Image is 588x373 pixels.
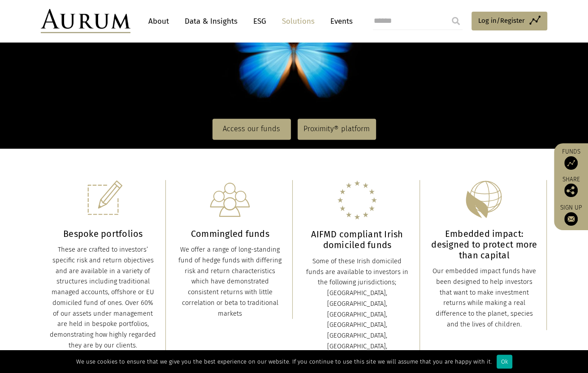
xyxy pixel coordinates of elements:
a: Proximity® platform [298,119,376,139]
div: Share [558,176,584,197]
a: Events [326,13,353,30]
img: Access Funds [564,156,578,170]
div: Ok [497,355,512,369]
h3: Commingled funds [177,228,284,239]
a: ESG [249,13,271,30]
div: Our embedded impact funds have been designed to help investors that want to make investment retur... [431,266,538,330]
a: Solutions [277,13,319,30]
h3: Embedded impact: designed to protect more than capital [431,228,538,261]
input: Submit [447,12,465,30]
h3: Bespoke portfolios [50,228,156,239]
h3: AIFMD compliant Irish domiciled funds [304,229,411,250]
img: Sign up to our newsletter [564,212,578,226]
a: About [144,13,173,30]
a: Sign up [558,204,584,226]
a: Data & Insights [180,13,242,30]
img: Aurum [41,9,130,33]
span: Log in/Register [478,15,525,26]
a: Access our funds [212,119,291,139]
div: These are crafted to investors’ specific risk and return objectives and are available in a variet... [50,244,156,351]
img: Share this post [564,184,578,197]
div: We offer a range of long-standing fund of hedge funds with differing risk and return characterist... [177,244,284,319]
a: Log in/Register [471,12,547,30]
a: Funds [558,148,584,170]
